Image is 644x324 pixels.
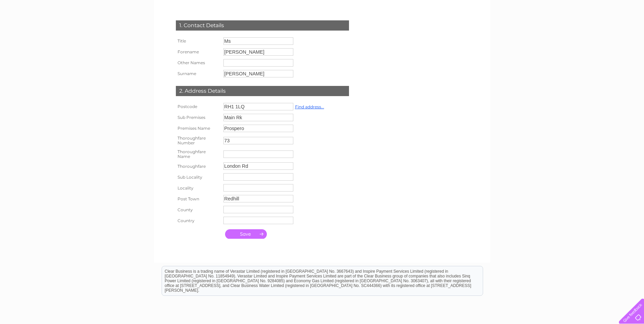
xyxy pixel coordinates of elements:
a: Contact [599,29,615,34]
th: Title [174,36,222,47]
th: Locality [174,182,222,193]
a: Telecoms [560,29,581,34]
th: Sub Premises [174,112,222,123]
img: logo.png [22,18,57,38]
th: Post Town [174,193,222,204]
th: Surname [174,68,222,79]
th: Thoroughfare [174,161,222,172]
div: Clear Business is a trading name of Verastar Limited (registered in [GEOGRAPHIC_DATA] No. 3667643... [162,4,483,33]
a: Water [525,29,537,34]
th: Thoroughfare Number [174,134,222,147]
a: Blog [585,29,595,34]
th: Premises Name [174,123,222,134]
input: Submit [225,229,267,239]
th: Sub Locality [174,172,222,182]
th: Postcode [174,101,222,112]
th: Other Names [174,57,222,68]
a: Energy [541,29,556,34]
div: 2. Address Details [176,86,349,96]
a: Find address... [295,104,324,109]
a: Log out [622,29,638,34]
th: Country [174,215,222,226]
th: Thoroughfare Name [174,147,222,161]
th: County [174,204,222,215]
div: 1. Contact Details [176,20,349,31]
a: 0333 014 3131 [516,3,563,12]
th: Forename [174,47,222,57]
